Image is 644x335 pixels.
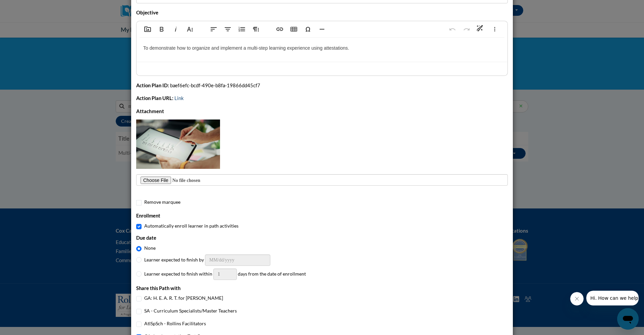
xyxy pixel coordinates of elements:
[4,5,54,10] span: Hi. How can we help?
[170,83,260,88] span: baef6efc-bcdf-490e-b8fa-19866dd45cf7
[183,22,196,36] button: More Text
[570,292,584,305] iframe: Close message
[474,22,487,36] button: Ask Assitant
[144,222,238,230] label: Automatically enroll learner in path activities
[136,9,158,18] label: Description
[144,320,206,327] label: AtlSpSch - Rollins Facilitators
[488,22,501,36] button: More Misc
[144,244,156,252] label: None
[136,107,164,117] label: Marquee
[586,291,639,305] iframe: Message from company
[460,22,473,36] button: Redo (Ctrl+Shift+Z)
[174,95,184,101] a: Link
[302,22,314,36] button: Special Characters
[136,119,220,169] img: Marquee image
[144,257,204,262] span: Learner expected to finish by
[136,95,173,101] h6: Action Plan URL:
[144,307,237,315] label: SA - Curriculum Specialists/Master Teachers
[316,22,328,36] button: Insert Horizontal Line
[205,254,270,266] input: Learner expected to finish by
[143,44,501,52] p: To demonstrate how to organize and implement a multi-step learning experience using attestations.
[136,285,508,291] h6: Share this Path with
[141,22,154,36] button: Add Media
[144,294,223,302] label: GA: H. E. A. R. T. for [PERSON_NAME]
[136,83,169,88] h6: Action Plan ID:
[136,213,508,219] h6: Enrollment
[207,22,220,36] button: Align Left
[213,269,237,280] input: Learner expected to finish within days from the date of enrollment
[238,271,306,277] span: days from the date of enrollment
[446,22,459,36] button: Undo (Ctrl+Z)
[144,271,212,277] span: Learner expected to finish within
[136,235,508,241] h6: Due date
[287,22,300,36] button: Insert Table
[144,198,180,206] label: Remove marquee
